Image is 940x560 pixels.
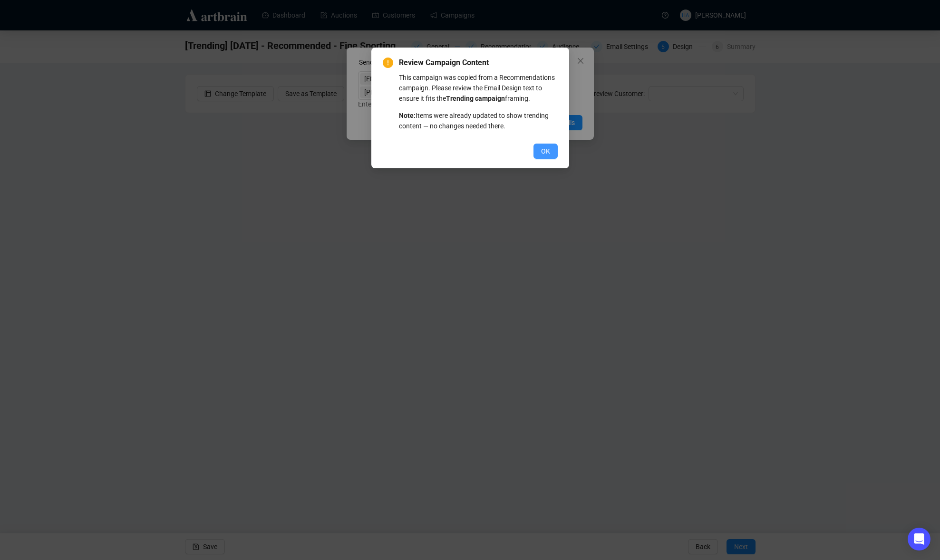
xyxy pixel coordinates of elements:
[446,95,505,102] strong: Trending campaign
[541,146,550,156] span: OK
[533,144,558,159] button: OK
[399,72,558,104] p: This campaign was copied from a Recommendations campaign. Please review the Email Design text to ...
[383,58,393,68] span: exclamation-circle
[908,528,930,550] div: Open Intercom Messenger
[399,57,558,68] span: Review Campaign Content
[399,110,558,131] p: Items were already updated to show trending content — no changes needed there.
[399,112,416,119] strong: Note:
